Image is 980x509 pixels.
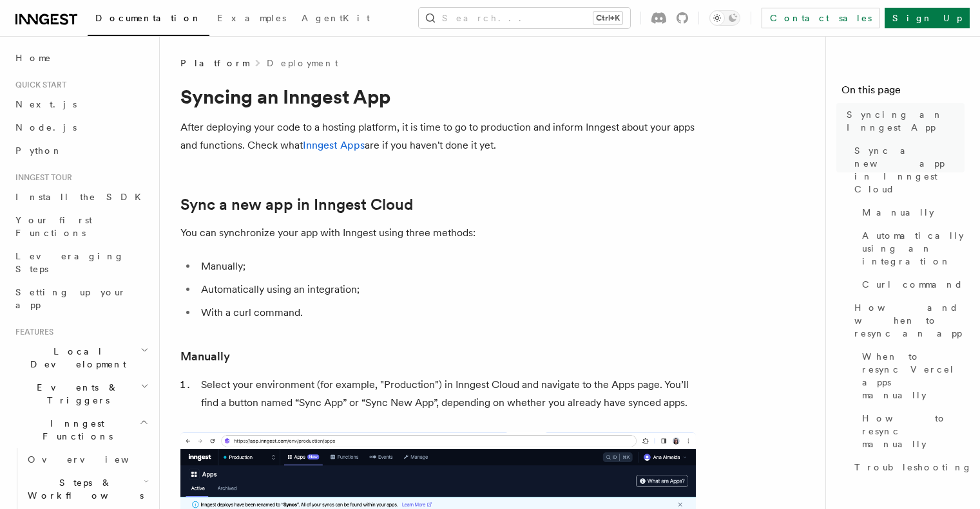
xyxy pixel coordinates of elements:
a: Sign Up [885,8,970,28]
span: How and when to resync an app [854,301,965,340]
a: Overview [23,448,151,471]
span: Next.js [15,99,77,109]
button: Local Development [10,340,151,376]
span: Node.js [15,122,77,133]
span: Inngest Functions [10,417,139,443]
li: With a curl command. [197,304,696,322]
a: How to resync manually [857,407,965,456]
a: Troubleshooting [849,456,965,479]
a: Next.js [10,93,151,116]
a: Install the SDK [10,185,151,208]
span: Local Development [10,345,140,371]
span: Leveraging Steps [15,251,124,274]
span: Documentation [95,13,202,23]
h4: On this page [841,82,965,103]
span: Inngest tour [10,172,72,183]
span: When to resync Vercel apps manually [862,350,965,402]
button: Events & Triggers [10,376,151,412]
span: Features [10,327,53,337]
a: How and when to resync an app [849,296,965,345]
span: AgentKit [302,13,370,23]
h1: Syncing an Inngest App [180,85,696,108]
span: Home [15,51,52,64]
span: Install the SDK [15,192,149,202]
span: Steps & Workflows [23,476,144,502]
span: Setting up your app [15,287,126,310]
a: Sync a new app in Inngest Cloud [180,196,413,214]
span: Events & Triggers [10,381,140,407]
span: Overview [28,454,160,465]
a: Deployment [267,57,338,69]
span: Your first Functions [15,215,92,238]
span: Sync a new app in Inngest Cloud [854,144,965,196]
a: Syncing an Inngest App [841,103,965,139]
kbd: Ctrl+K [593,12,622,24]
span: How to resync manually [862,412,965,450]
li: Select your environment (for example, "Production") in Inngest Cloud and navigate to the Apps pag... [197,376,696,412]
a: Curl command [857,273,965,296]
span: Python [15,145,62,156]
a: Leveraging Steps [10,245,151,281]
li: Automatically using an integration; [197,281,696,299]
p: After deploying your code to a hosting platform, it is time to go to production and inform Innges... [180,118,696,154]
a: Python [10,139,151,162]
span: Troubleshooting [854,461,972,474]
a: Examples [209,4,294,35]
a: Documentation [88,4,209,36]
a: When to resync Vercel apps manually [857,345,965,407]
a: Your first Functions [10,208,151,245]
a: Node.js [10,116,151,139]
a: Inngest Apps [303,139,365,151]
button: Inngest Functions [10,412,151,448]
span: Examples [217,13,286,23]
p: You can synchronize your app with Inngest using three methods: [180,224,696,242]
button: Toggle dark mode [709,10,740,26]
a: Sync a new app in Inngest Cloud [849,139,965,201]
a: Home [10,46,151,69]
a: AgentKit [294,4,378,35]
span: Platform [180,57,249,69]
span: Manually [862,206,934,219]
a: Manually [857,201,965,224]
span: Automatically using an integration [862,229,965,268]
button: Steps & Workflows [23,471,151,507]
span: Quick start [10,80,66,90]
span: Curl command [862,278,963,291]
li: Manually; [197,257,696,275]
span: Syncing an Inngest App [847,108,965,134]
a: Automatically using an integration [857,224,965,273]
a: Contact sales [762,8,879,28]
a: Manually [180,347,230,366]
button: Search...Ctrl+K [419,8,630,28]
a: Setting up your app [10,281,151,317]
